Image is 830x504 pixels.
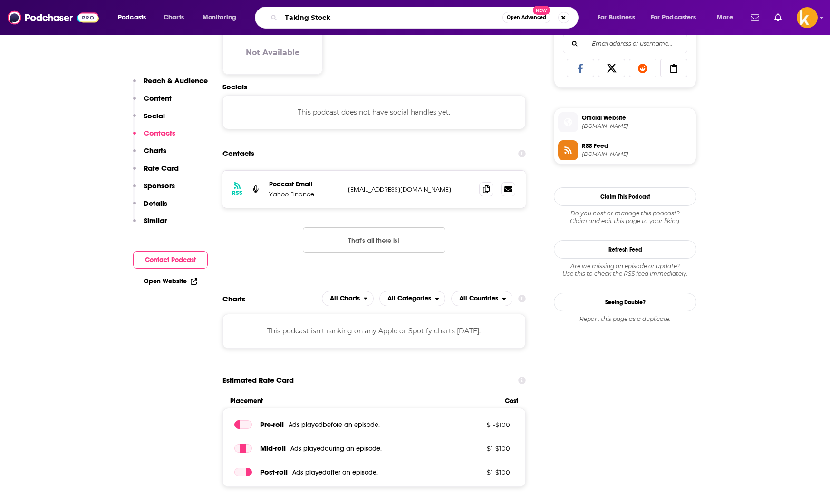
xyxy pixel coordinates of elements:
[567,59,594,77] a: Share on Facebook
[292,468,378,476] span: Ads played after an episode .
[269,190,340,198] p: Yahoo Finance
[144,94,172,103] p: Content
[144,216,167,225] p: Similar
[322,291,374,306] h2: Platforms
[554,187,696,206] button: Claim This Podcast
[196,10,249,25] button: open menu
[330,295,360,302] span: All Charts
[144,111,165,120] p: Social
[133,251,208,269] button: Contact Podcast
[133,76,208,94] button: Reach & Audience
[111,10,158,25] button: open menu
[554,315,696,323] div: Report this page as a duplicate.
[222,82,526,91] h2: Socials
[797,7,818,28] img: User Profile
[144,277,197,285] a: Open Website
[533,6,550,15] span: New
[222,314,526,348] div: This podcast isn't ranking on any Apple or Spotify charts [DATE].
[558,112,692,132] a: Official Website[DOMAIN_NAME]
[797,7,818,28] span: Logged in as sshawan
[303,227,445,253] button: Nothing here.
[507,15,546,20] span: Open Advanced
[232,189,242,197] h3: RSS
[144,128,175,137] p: Contacts
[554,210,696,225] div: Claim and edit this page to your liking.
[260,420,284,429] span: Pre -roll
[598,59,626,77] a: Share on X/Twitter
[502,12,550,23] button: Open AdvancedNew
[747,10,763,26] a: Show notifications dropdown
[264,7,588,29] div: Search podcasts, credits, & more...
[554,210,696,217] span: Do you host or manage this podcast?
[651,11,696,24] span: For Podcasters
[554,293,696,311] a: Seeing Double?
[387,295,431,302] span: All Categories
[582,114,692,122] span: Official Website
[563,34,687,53] div: Search followers
[133,199,167,216] button: Details
[8,9,99,27] img: Podchaser - Follow, Share and Rate Podcasts
[554,240,696,259] button: Refresh Feed
[717,11,733,24] span: More
[222,95,526,129] div: This podcast does not have social handles yet.
[771,10,785,26] a: Show notifications dropdown
[582,151,692,158] span: feeds.megaphone.fm
[660,59,688,77] a: Copy Link
[558,140,692,160] a: RSS Feed[DOMAIN_NAME]
[451,291,512,306] h2: Countries
[222,145,254,163] h2: Contacts
[571,35,679,53] input: Email address or username...
[451,291,512,306] button: open menu
[144,181,175,190] p: Sponsors
[629,59,656,77] a: Share on Reddit
[448,468,510,476] p: $ 1 - $ 100
[582,123,692,130] span: finance.yahoo.com
[448,421,510,428] p: $ 1 - $ 100
[322,291,374,306] button: open menu
[710,10,745,25] button: open menu
[281,10,502,25] input: Search podcasts, credits, & more...
[246,48,299,57] h3: Not Available
[591,10,647,25] button: open menu
[133,128,175,146] button: Contacts
[203,11,236,24] span: Monitoring
[260,444,286,453] span: Mid -roll
[144,199,167,208] p: Details
[797,7,818,28] button: Show profile menu
[554,262,696,278] div: Are we missing an episode or update? Use this to check the RSS feed immediately.
[118,11,146,24] span: Podcasts
[290,445,382,453] span: Ads played during an episode .
[505,397,518,405] span: Cost
[645,10,710,25] button: open menu
[348,185,472,194] p: [EMAIL_ADDRESS][DOMAIN_NAME]
[379,291,445,306] button: open menu
[133,216,167,233] button: Similar
[157,10,190,25] a: Charts
[230,397,497,405] span: Placement
[222,371,294,389] span: Estimated Rate Card
[133,94,172,111] button: Content
[133,181,175,199] button: Sponsors
[222,294,245,303] h2: Charts
[133,111,165,129] button: Social
[448,445,510,452] p: $ 1 - $ 100
[133,146,166,164] button: Charts
[598,11,635,24] span: For Business
[133,164,179,181] button: Rate Card
[379,291,445,306] h2: Categories
[144,146,166,155] p: Charts
[260,467,288,476] span: Post -roll
[164,11,184,24] span: Charts
[459,295,498,302] span: All Countries
[144,164,179,173] p: Rate Card
[144,76,208,85] p: Reach & Audience
[269,180,340,188] p: Podcast Email
[289,421,380,429] span: Ads played before an episode .
[582,142,692,150] span: RSS Feed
